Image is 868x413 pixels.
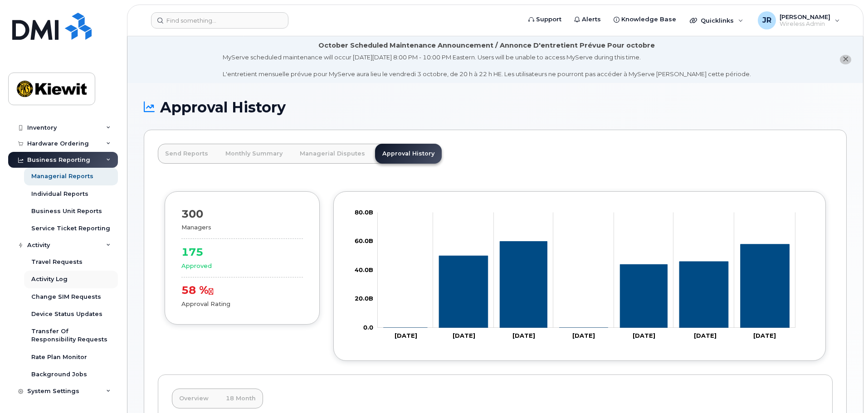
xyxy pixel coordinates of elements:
tspan: [DATE] [753,332,776,339]
div: 58 % [181,284,303,296]
tspan: [DATE] [453,332,475,339]
a: 18 Month [219,389,263,408]
g: Chart [355,209,795,339]
iframe: Messenger Launcher [829,374,861,406]
div: Managers [181,223,303,232]
div: MyServe scheduled maintenance will occur [DATE][DATE] 8:00 PM - 10:00 PM Eastern. Users will be u... [223,53,751,78]
tspan: 60.0B [355,237,373,244]
a: Send Reports [158,144,215,164]
div: 175 [181,246,303,258]
a: Approval History [375,144,442,164]
a: Managerial Disputes [293,144,372,164]
tspan: 80.0B [355,209,373,216]
div: Approval Rating [181,300,303,308]
div: 300 [181,208,303,220]
a: Monthly Summary [218,144,290,164]
tspan: [DATE] [633,332,655,339]
tspan: 20.0B [355,295,373,302]
a: Overview [172,389,216,408]
tspan: 0.0 [363,324,373,331]
h1: Approval History [144,99,847,115]
tspan: [DATE] [512,332,535,339]
tspan: [DATE] [395,332,417,339]
tspan: 40.0B [355,266,373,273]
tspan: [DATE] [572,332,595,339]
tspan: [DATE] [694,332,717,339]
div: Approved [181,262,303,270]
button: close notification [840,55,851,64]
g: Series [383,241,789,328]
div: October Scheduled Maintenance Announcement / Annonce D'entretient Prévue Pour octobre [318,41,655,50]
